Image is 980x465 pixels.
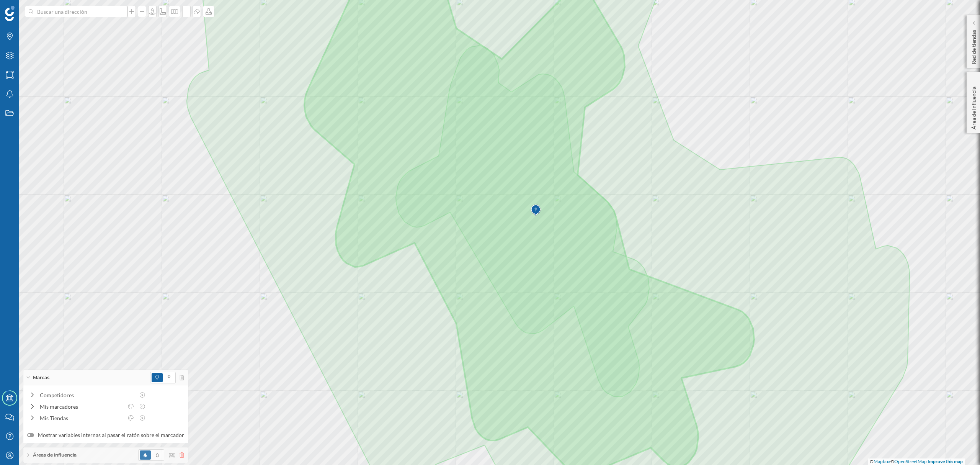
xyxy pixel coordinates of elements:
[40,391,135,399] div: Competidores
[868,458,965,465] div: © ©
[40,414,123,422] div: Mis Tiendas
[970,84,978,129] p: Área de influencia
[531,203,541,218] img: Marker
[970,27,978,64] p: Red de tiendas
[27,431,184,439] label: Mostrar variables internas al pasar el ratón sobre el marcador
[33,374,49,381] span: Marcas
[894,458,927,464] a: OpenStreetMap
[40,403,123,411] div: Mis marcadores
[15,5,42,12] span: Soporte
[5,6,15,21] img: Geoblink Logo
[33,452,77,458] span: Áreas de influencia
[874,458,890,464] a: Mapbox
[928,458,963,464] a: Improve this map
